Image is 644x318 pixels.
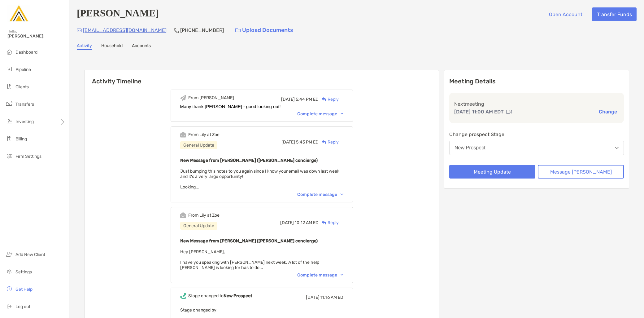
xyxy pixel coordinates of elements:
div: From Lily at Zoe [188,213,220,218]
p: [DATE] 11:00 AM EDT [454,108,504,116]
span: Hey [PERSON_NAME], I have you speaking with [PERSON_NAME] next week. A lot of the help [PERSON_NA... [180,249,319,270]
img: Zoe Logo [7,2,30,25]
img: get-help icon [6,285,13,293]
span: 5:44 PM ED [296,97,319,102]
button: New Prospect [449,141,624,155]
div: From [PERSON_NAME] [188,95,234,100]
h4: [PERSON_NAME] [77,7,159,21]
b: New Prospect [224,293,252,298]
img: Event icon [180,293,186,299]
a: Household [101,43,123,50]
img: Reply icon [322,140,326,144]
img: Reply icon [322,97,326,101]
p: Meeting Details [449,77,624,85]
img: firm-settings icon [6,152,13,160]
img: dashboard icon [6,48,13,55]
span: Add New Client [15,252,45,257]
img: Reply icon [322,221,326,225]
span: Settings [15,269,32,275]
a: Accounts [132,43,151,50]
img: communication type [506,109,512,114]
img: clients icon [6,83,13,90]
img: add_new_client icon [6,250,13,258]
button: Open Account [544,7,587,21]
img: logout icon [6,303,13,310]
p: [EMAIL_ADDRESS][DOMAIN_NAME] [83,26,167,34]
span: Pipeline [15,67,31,72]
button: Transfer Funds [592,7,637,21]
span: Just bumping this notes to you again since I know your email was down last week and it's a very l... [180,169,339,190]
img: investing icon [6,117,13,125]
img: Chevron icon [341,113,343,115]
p: Change prospect Stage [449,130,624,138]
img: Event icon [180,95,186,101]
div: Stage changed to [188,293,252,298]
span: 10:12 AM ED [295,220,319,225]
a: Activity [77,43,92,50]
div: Complete message [297,192,343,197]
img: button icon [235,28,241,33]
button: Message [PERSON_NAME] [538,165,624,179]
span: [PERSON_NAME]! [7,33,65,39]
button: Meeting Update [449,165,535,179]
img: Chevron icon [341,193,343,195]
div: Many thank [PERSON_NAME] - good looking out! [180,104,343,109]
div: Reply [319,96,339,103]
p: [PHONE_NUMBER] [180,26,224,34]
span: 5:43 PM ED [296,139,319,145]
div: Complete message [297,272,343,278]
span: Investing [15,119,34,124]
img: billing icon [6,135,13,142]
div: General Update [180,222,217,230]
div: New Prospect [455,145,485,151]
span: Clients [15,84,29,90]
img: Open dropdown arrow [615,147,619,149]
a: Upload Documents [231,24,297,37]
p: Stage changed by: [180,306,343,314]
span: Log out [15,304,30,309]
span: Billing [15,136,27,142]
span: 11:16 AM ED [320,295,343,300]
img: pipeline icon [6,65,13,73]
span: [DATE] [306,295,320,300]
b: New Message from [PERSON_NAME] ([PERSON_NAME] concierge) [180,238,318,244]
div: Complete message [297,111,343,117]
img: transfers icon [6,100,13,108]
b: New Message from [PERSON_NAME] ([PERSON_NAME] concierge) [180,158,318,163]
div: From Lily at Zoe [188,132,220,137]
div: Reply [319,139,339,145]
p: Next meeting [454,100,619,108]
div: General Update [180,141,217,149]
span: Get Help [15,287,33,292]
img: Event icon [180,132,186,138]
span: [DATE] [281,97,295,102]
span: [DATE] [281,139,295,145]
span: Firm Settings [15,154,41,159]
img: Email Icon [77,29,82,32]
button: Change [597,108,619,115]
img: Chevron icon [341,274,343,276]
span: [DATE] [280,220,294,225]
img: Event icon [180,212,186,218]
h6: Activity Timeline [85,70,439,85]
div: Reply [319,219,339,226]
img: Phone Icon [174,28,179,33]
span: Transfers [15,102,34,107]
img: settings icon [6,268,13,275]
span: Dashboard [15,50,37,55]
